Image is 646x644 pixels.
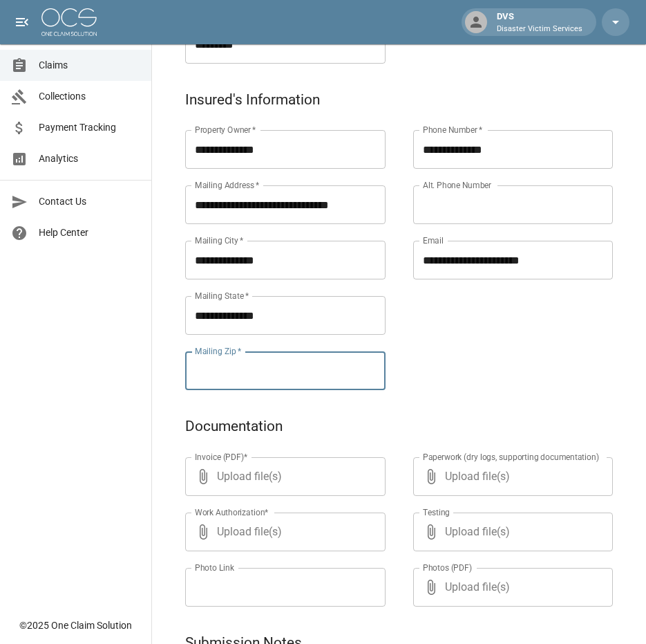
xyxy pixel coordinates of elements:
[41,8,97,36] img: ocs-logo-white-transparent.png
[217,513,348,551] span: Upload file(s)
[39,58,140,73] span: Claims
[445,457,576,496] span: Upload file(s)
[195,562,234,573] label: Photo Link
[195,179,259,191] label: Mailing Address
[491,10,588,35] div: DVS
[195,124,256,136] label: Property Owner
[195,290,249,302] label: Mailing State
[8,8,36,36] button: open drawer
[445,568,576,607] span: Upload file(s)
[39,194,140,209] span: Contact Us
[195,506,269,518] label: Work Authorization*
[39,89,140,104] span: Collections
[445,513,576,551] span: Upload file(s)
[217,457,348,496] span: Upload file(s)
[423,506,450,518] label: Testing
[195,345,242,357] label: Mailing Zip
[497,24,582,35] p: Disaster Victim Services
[39,151,140,166] span: Analytics
[39,120,140,135] span: Payment Tracking
[423,562,472,573] label: Photos (PDF)
[423,179,491,191] label: Alt. Phone Number
[423,451,599,463] label: Paperwork (dry logs, supporting documentation)
[19,618,132,632] div: © 2025 One Claim Solution
[423,124,482,136] label: Phone Number
[195,234,244,246] label: Mailing City
[423,234,444,246] label: Email
[39,226,140,240] span: Help Center
[195,451,248,463] label: Invoice (PDF)*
